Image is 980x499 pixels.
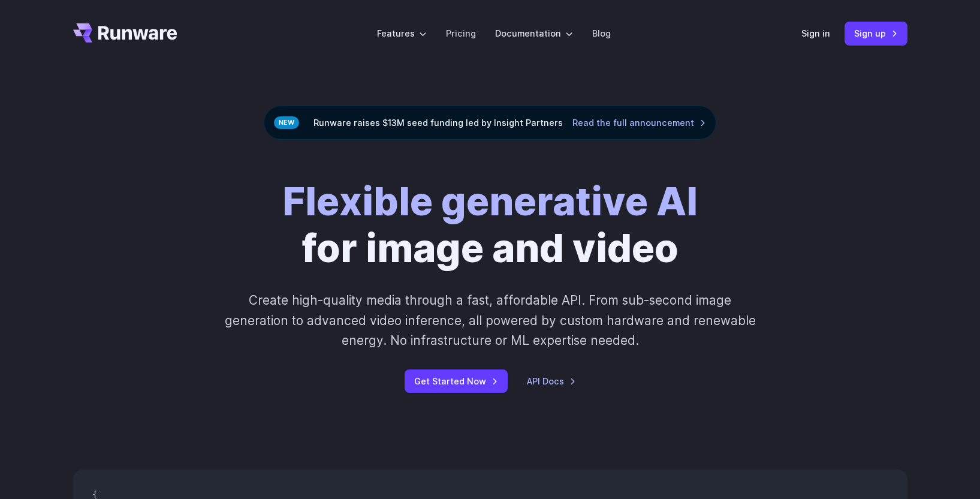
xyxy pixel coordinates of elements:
[801,26,830,40] a: Sign in
[282,178,698,225] strong: Flexible generative AI
[845,22,907,45] a: Sign up
[495,26,573,40] label: Documentation
[73,23,177,43] a: Go to /
[572,116,706,130] a: Read the full announcement
[592,26,611,40] a: Blog
[527,374,576,388] a: API Docs
[264,106,716,140] div: Runware raises $13M seed funding led by Insight Partners
[405,369,508,393] a: Get Started Now
[377,26,427,40] label: Features
[282,178,698,271] h1: for image and video
[446,26,476,40] a: Pricing
[223,290,757,350] p: Create high-quality media through a fast, affordable API. From sub-second image generation to adv...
